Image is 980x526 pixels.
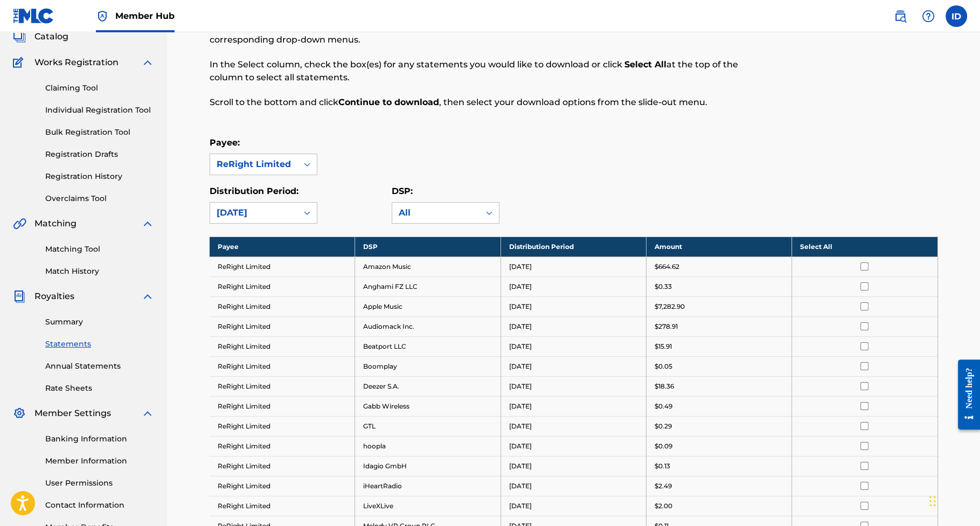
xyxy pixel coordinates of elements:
[13,217,26,230] img: Matching
[45,361,154,372] a: Annual Statements
[655,322,678,331] p: $278.91
[355,476,501,496] td: iHeartRadio
[45,338,154,350] a: Statements
[210,186,298,196] label: Distribution Period:
[45,105,154,116] a: Individual Registration Tool
[141,56,154,69] img: expand
[210,276,355,296] td: ReRight Limited
[655,362,672,371] p: $0.05
[355,496,501,516] td: LiveXLive
[655,461,670,471] p: $0.13
[655,282,672,292] p: $0.33
[210,257,355,276] td: ReRight Limited
[501,456,646,476] td: [DATE]
[45,82,154,94] a: Claiming Tool
[392,186,413,196] label: DSP:
[501,496,646,516] td: [DATE]
[210,496,355,516] td: ReRight Limited
[355,296,501,316] td: Apple Music
[45,244,154,255] a: Matching Tool
[501,396,646,416] td: [DATE]
[210,296,355,316] td: ReRight Limited
[210,336,355,356] td: ReRight Limited
[646,237,791,257] th: Amount
[355,336,501,356] td: Beatport LLC
[210,436,355,456] td: ReRight Limited
[655,421,672,431] p: $0.29
[922,10,935,23] img: help
[655,481,672,491] p: $2.49
[34,56,119,69] span: Works Registration
[655,402,672,411] p: $0.49
[34,30,68,43] span: Catalog
[355,396,501,416] td: Gabb Wireless
[45,455,154,467] a: Member Information
[655,302,685,312] p: $7,282.90
[501,316,646,336] td: [DATE]
[501,237,646,257] th: Distribution Period
[399,206,473,219] div: All
[13,8,54,24] img: MLC Logo
[141,290,154,303] img: expand
[13,30,68,43] a: CatalogCatalog
[929,485,936,517] div: Drag
[792,237,937,257] th: Select All
[946,5,967,27] div: User Menu
[210,20,770,46] p: Select your desired payee from the Payee drop-down menu. Then you can filter by distribution peri...
[34,407,111,420] span: Member Settings
[355,456,501,476] td: Idagio GmbH
[141,217,154,230] img: expand
[655,342,672,351] p: $15.91
[45,500,154,511] a: Contact Information
[655,441,672,451] p: $0.09
[501,376,646,396] td: [DATE]
[217,158,291,171] div: ReRight Limited
[45,383,154,394] a: Rate Sheets
[210,96,770,109] p: Scroll to the bottom and click , then select your download options from the slide-out menu.
[45,127,154,138] a: Bulk Registration Tool
[210,237,355,257] th: Payee
[210,416,355,436] td: ReRight Limited
[501,336,646,356] td: [DATE]
[655,382,674,391] p: $18.36
[355,356,501,376] td: Boomplay
[45,193,154,204] a: Overclaims Tool
[501,416,646,436] td: [DATE]
[501,296,646,316] td: [DATE]
[210,376,355,396] td: ReRight Limited
[501,476,646,496] td: [DATE]
[13,407,26,420] img: Member Settings
[45,316,154,328] a: Summary
[115,10,175,22] span: Member Hub
[96,10,109,23] img: Top Rightsholder
[210,58,770,84] p: In the Select column, check the box(es) for any statements you would like to download or click at...
[355,416,501,436] td: GTL
[501,276,646,296] td: [DATE]
[45,477,154,489] a: User Permissions
[210,396,355,416] td: ReRight Limited
[655,262,679,272] p: $664.62
[355,436,501,456] td: hoopla
[894,10,907,23] img: search
[355,316,501,336] td: Audiomack Inc.
[45,171,154,182] a: Registration History
[13,290,26,303] img: Royalties
[210,456,355,476] td: ReRight Limited
[624,59,666,70] strong: Select All
[501,436,646,456] td: [DATE]
[45,266,154,277] a: Match History
[926,474,980,526] iframe: Chat Widget
[355,257,501,276] td: Amazon Music
[217,206,291,219] div: [DATE]
[338,97,439,107] strong: Continue to download
[889,5,911,27] a: Public Search
[141,407,154,420] img: expand
[210,316,355,336] td: ReRight Limited
[210,476,355,496] td: ReRight Limited
[45,433,154,445] a: Banking Information
[210,137,240,148] label: Payee:
[501,257,646,276] td: [DATE]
